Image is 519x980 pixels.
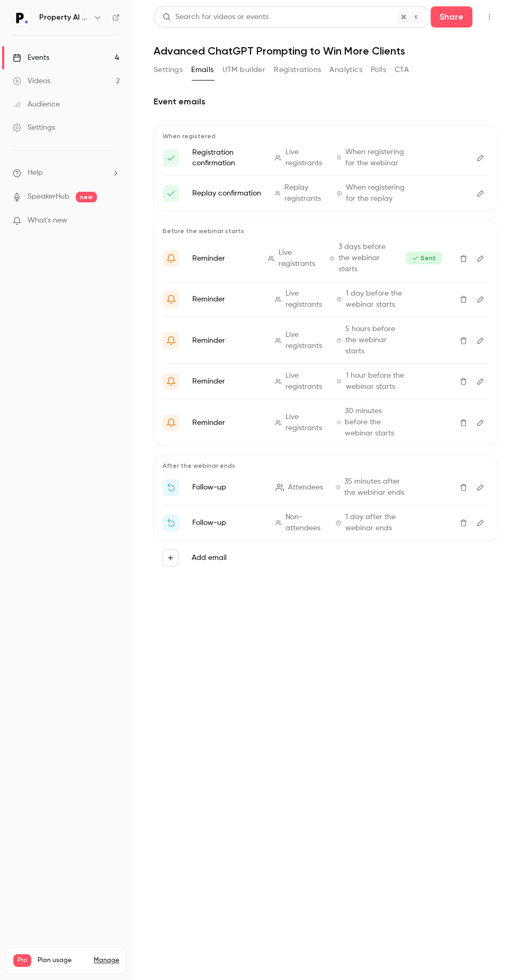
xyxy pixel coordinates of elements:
button: Edit [472,373,489,390]
span: Live registrants [279,247,317,270]
button: Edit [472,149,489,166]
button: Share [431,6,472,28]
p: Reminder [192,253,255,264]
button: Delete [455,250,472,267]
button: Edit [472,185,489,202]
li: Watch the replay of {{ event_name }} [163,512,489,534]
p: Reminder [192,335,262,346]
p: Reminder [192,376,262,387]
h2: Event emails [154,95,498,108]
p: Reminder [192,294,262,305]
a: Manage [94,956,119,965]
span: Replay registrants [284,182,324,204]
p: When registered [163,132,489,140]
span: Live registrants [285,147,324,169]
li: {{ event_name }} is about to go live [163,324,489,357]
button: Settings [154,61,183,78]
span: When registering for the replay [346,182,407,204]
img: Property AI Tools [13,9,30,26]
span: Attendees [288,482,323,493]
span: When registering for the webinar [345,147,406,169]
span: 1 day before the webinar starts [346,288,407,310]
button: Edit [472,250,489,267]
span: 3 days before the webinar starts [338,242,393,275]
a: SpeakerHub [28,191,69,202]
div: Events [13,52,49,63]
span: Sent [406,252,442,264]
label: Add email [192,553,227,563]
h6: Property AI Tools [39,12,89,23]
span: 1 day after the webinar ends [345,512,406,534]
p: Registration confirmation [192,147,262,168]
button: Delete [455,479,472,496]
li: Here's your access link to {{ event_name }}! [163,147,489,169]
span: Live registrants [285,370,324,393]
li: Submit your questions for {{ event_name }} [163,242,489,275]
span: Help [28,167,43,179]
button: UTM builder [222,61,265,78]
button: Delete [455,332,472,349]
span: 5 hours before the webinar starts [345,324,406,357]
button: Emails [191,61,213,78]
button: Delete [455,414,472,431]
button: Polls [371,61,386,78]
div: Videos [13,76,50,86]
button: Delete [455,373,472,390]
button: Registrations [274,61,321,78]
button: Edit [472,291,489,308]
li: {{ event_name }} is about to go live [163,406,489,439]
p: Follow-up [192,518,263,528]
div: Search for videos or events [163,12,269,23]
span: Plan usage [38,956,87,965]
span: What's new [28,215,67,226]
button: Analytics [329,61,362,78]
p: Follow-up [192,482,263,493]
span: Live registrants [285,288,324,310]
iframe: Noticeable Trigger [107,216,120,226]
button: Edit [472,479,489,496]
li: Thanks for attending {{ event_name }} [163,476,489,498]
span: new [76,192,97,202]
span: 30 minutes before the webinar starts [345,406,406,439]
button: Edit [472,414,489,431]
button: Edit [472,514,489,531]
button: Delete [455,291,472,308]
p: Reminder [192,417,262,428]
li: Here's your access link to {{ event_name }}! [163,182,489,204]
p: Replay confirmation [192,188,262,199]
button: Delete [455,514,472,531]
span: Live registrants [285,329,324,352]
span: Non-attendees [285,512,323,534]
li: {{ event_name }} is going live tomorrow [163,288,489,310]
span: Live registrants [285,412,324,434]
p: Before the webinar starts [163,227,489,235]
li: help-dropdown-opener [13,167,120,179]
button: Edit [472,332,489,349]
div: Settings [13,122,55,133]
button: CTA [395,61,409,78]
li: {{ event_name }} is going live in 1hr [163,370,489,393]
span: 35 minutes after the webinar ends [344,476,406,498]
span: Pro [13,954,31,967]
p: After the webinar ends [163,461,489,470]
h1: Advanced ChatGPT Prompting to Win More Clients [154,44,498,57]
span: 1 hour before the webinar starts [345,370,406,393]
div: Audience [13,99,60,110]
